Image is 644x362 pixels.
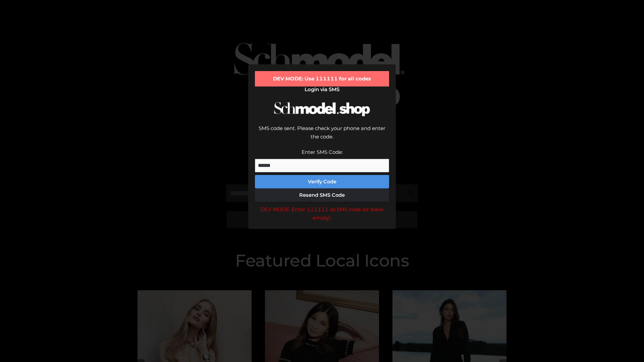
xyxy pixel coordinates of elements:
button: Verify Code [255,175,389,188]
h2: Login via SMS [255,86,389,93]
div: SMS code sent. Please check your phone and enter the code. [255,124,389,148]
img: Schmodel Logo [272,96,372,122]
label: Enter SMS Code: [302,149,343,155]
div: DEV MODE: Use 111111 for all codes [255,71,389,86]
button: Resend SMS Code [255,188,389,202]
div: DEV MODE: Enter 111111 as SMS code (or leave empty). [255,205,389,222]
